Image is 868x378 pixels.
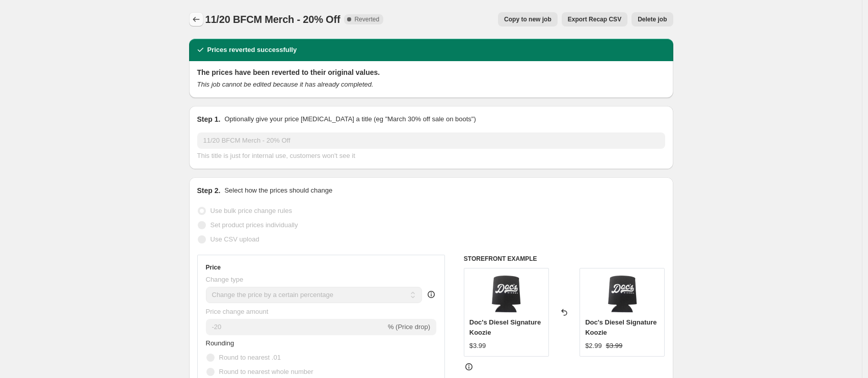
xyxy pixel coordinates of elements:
span: Round to nearest whole number [219,368,313,375]
span: Rounding [206,339,234,347]
span: Change type [206,276,244,283]
div: $3.99 [469,341,486,351]
span: % (Price drop) [388,323,430,331]
h6: STOREFRONT EXAMPLE [464,255,665,263]
button: Copy to new job [498,12,558,26]
span: Use bulk price change rules [211,207,292,214]
img: KOOZIE_80x.png [602,274,643,314]
span: Doc's Diesel Signature Koozie [585,318,656,336]
span: Delete job [638,15,667,23]
span: Export Recap CSV [568,15,621,23]
input: 30% off holiday sale [197,132,665,149]
div: help [426,289,436,300]
button: Price change jobs [189,12,203,26]
h2: Prices reverted successfully [207,45,297,55]
strike: $3.99 [606,341,623,351]
h2: Step 1. [197,114,221,124]
h2: The prices have been reverted to their original values. [197,67,665,77]
img: KOOZIE_80x.png [486,274,527,314]
p: Optionally give your price [MEDICAL_DATA] a title (eg "March 30% off sale on boots") [224,114,476,124]
span: Set product prices individually [211,221,298,229]
span: Doc's Diesel Signature Koozie [469,318,541,336]
span: This title is just for internal use, customers won't see it [197,152,355,159]
div: $2.99 [585,341,602,351]
button: Delete job [632,12,673,26]
span: Copy to new job [504,15,551,23]
h2: Step 2. [197,185,221,196]
span: Round to nearest .01 [219,354,281,361]
i: This job cannot be edited because it has already completed. [197,80,374,88]
p: Select how the prices should change [224,185,332,196]
input: -15 [206,319,386,335]
span: Reverted [354,15,379,23]
span: Use CSV upload [211,235,259,243]
h3: Price [206,263,221,272]
span: 11/20 BFCM Merch - 20% Off [205,14,340,25]
button: Export Recap CSV [562,12,627,26]
span: Price change amount [206,308,269,315]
